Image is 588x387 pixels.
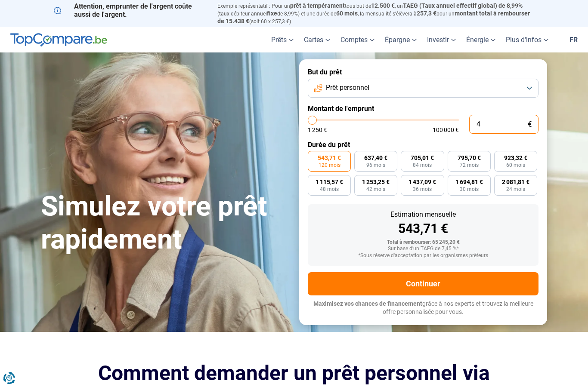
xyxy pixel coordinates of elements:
[502,179,529,185] span: 2 081,81 €
[504,155,527,161] span: 923,32 €
[320,187,339,192] span: 48 mois
[319,163,340,168] span: 120 mois
[528,121,532,128] span: €
[433,127,459,133] span: 100 000 €
[455,179,483,185] span: 1 694,81 €
[308,104,538,113] label: Montant de l'emprunt
[326,83,369,92] span: Prêt personnel
[460,163,479,168] span: 72 mois
[413,163,432,168] span: 84 mois
[267,10,277,17] span: fixe
[266,27,299,52] a: Prêts
[10,33,107,47] img: TopCompare
[315,253,532,259] div: *Sous réserve d'acceptation par les organismes prêteurs
[54,2,207,18] p: Attention, emprunter de l'argent coûte aussi de l'argent.
[308,127,327,133] span: 1 250 €
[403,2,523,9] span: TAEG (Taux annuel effectif global) de 8,99%
[506,163,525,168] span: 60 mois
[217,2,534,25] p: Exemple représentatif : Pour un tous but de , un (taux débiteur annuel de 8,99%) et une durée de ...
[380,27,422,52] a: Épargne
[417,10,436,17] span: 257,3 €
[409,179,436,185] span: 1 437,09 €
[308,272,538,295] button: Continuer
[362,179,390,185] span: 1 253,25 €
[366,187,385,192] span: 42 mois
[217,10,530,25] span: montant total à rembourser de 15.438 €
[315,222,532,235] div: 543,71 €
[461,27,501,52] a: Énergie
[316,179,343,185] span: 1 115,57 €
[336,10,358,17] span: 60 mois
[564,27,583,52] a: fr
[290,2,345,9] span: prêt à tempérament
[313,300,422,307] span: Maximisez vos chances de financement
[308,300,538,316] p: grâce à nos experts et trouvez la meilleure offre personnalisée pour vous.
[315,240,532,246] div: Total à rembourser: 65 245,20 €
[299,27,335,52] a: Cartes
[371,2,395,9] span: 12.500 €
[41,190,289,256] h1: Simulez votre prêt rapidement
[460,187,479,192] span: 30 mois
[501,27,554,52] a: Plus d'infos
[308,141,538,149] label: Durée du prêt
[318,155,341,161] span: 543,71 €
[411,155,434,161] span: 705,01 €
[335,27,380,52] a: Comptes
[506,187,525,192] span: 24 mois
[308,79,538,98] button: Prêt personnel
[315,211,532,218] div: Estimation mensuelle
[364,155,387,161] span: 637,40 €
[308,68,538,76] label: But du prêt
[366,163,385,168] span: 96 mois
[315,246,532,252] div: Sur base d'un TAEG de 7,45 %*
[458,155,481,161] span: 795,70 €
[413,187,432,192] span: 36 mois
[422,27,461,52] a: Investir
